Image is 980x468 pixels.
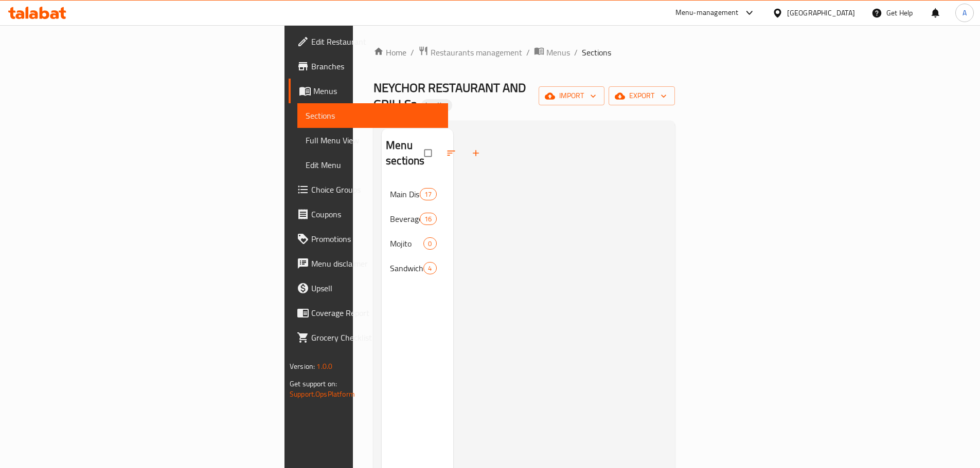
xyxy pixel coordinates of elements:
span: export [617,89,667,102]
span: Sections [306,109,440,122]
span: Sandwich & Burger [390,262,423,274]
span: 17 [420,190,436,199]
span: Promotions [311,233,440,245]
span: Coupons [311,208,440,220]
span: Coverage Report [311,307,440,319]
a: Grocery Checklist [289,325,448,350]
div: items [420,188,436,200]
a: Upsell [289,276,448,301]
span: Edit Menu [306,159,440,171]
span: Restaurants management [431,46,522,59]
span: Edit Restaurant [311,35,440,48]
span: Menu disclaimer [311,257,440,270]
a: Choice Groups [289,177,448,202]
nav: Menu sections [382,178,453,285]
span: Get support on: [290,377,337,390]
a: Full Menu View [297,128,448,153]
li: / [526,46,530,59]
a: Support.OpsPlatform [290,387,355,401]
span: Branches [311,60,440,72]
span: 0 [424,239,436,249]
span: Main Dishes [390,188,420,200]
span: Menus [546,46,570,59]
li: / [574,46,578,59]
span: 4 [424,264,436,273]
div: Main Dishes17 [382,182,453,207]
span: 1.0.0 [316,360,332,373]
div: [GEOGRAPHIC_DATA] [787,7,855,18]
a: Coupons [289,202,448,227]
div: items [423,237,436,250]
span: import [547,89,596,102]
span: A [963,7,967,18]
div: Beverage and Juice16 [382,207,453,231]
span: Sections [582,46,611,59]
a: Edit Menu [297,153,448,177]
button: Add section [465,142,489,164]
span: Sort sections [440,142,465,164]
button: import [539,86,604,105]
a: Menu disclaimer [289,251,448,276]
span: 16 [420,214,436,224]
a: Sections [297,103,448,128]
a: Coverage Report [289,301,448,325]
span: Full Menu View [306,134,440,146]
a: Restaurants management [418,46,522,59]
div: Menu-management [675,7,739,19]
nav: breadcrumb [373,46,675,59]
span: Select all sections [418,143,440,163]
div: items [423,262,436,274]
a: Menus [289,79,448,103]
a: Branches [289,54,448,79]
button: export [609,86,675,105]
span: Mojito [390,237,423,250]
span: Beverage and Juice [390,213,420,225]
span: Choice Groups [311,183,440,196]
div: Mojito0 [382,231,453,256]
span: Menus [313,85,440,97]
span: NEYCHOR RESTAURANT AND GRILLSa [373,76,526,116]
span: Grocery Checklist [311,331,440,344]
span: Upsell [311,282,440,294]
div: Sandwich & Burger4 [382,256,453,280]
a: Menus [534,46,570,59]
span: Version: [290,360,315,373]
a: Edit Restaurant [289,29,448,54]
a: Promotions [289,227,448,251]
